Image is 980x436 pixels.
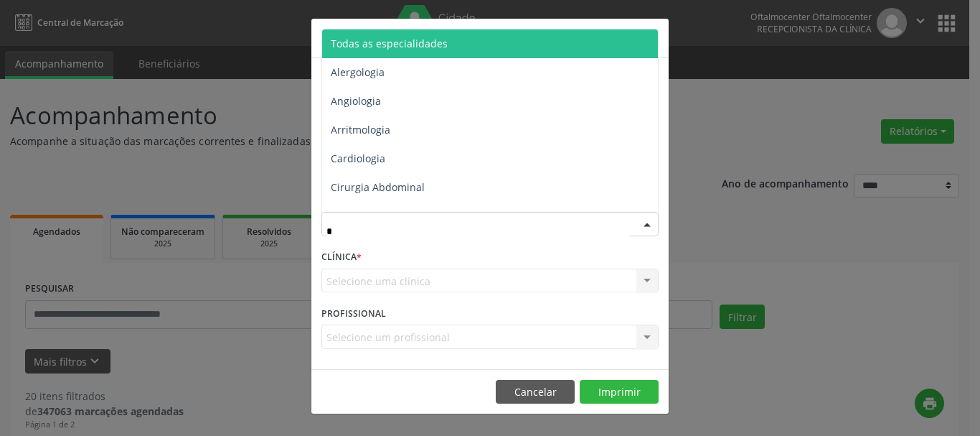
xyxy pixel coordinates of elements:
[321,29,486,47] h5: Relatório de agendamentos
[321,302,386,325] label: PROFISSIONAL
[331,152,385,165] span: Cardiologia
[331,94,381,108] span: Angiologia
[321,246,362,269] label: CLÍNICA
[496,380,575,404] button: Cancelar
[331,209,457,223] span: Cirurgia Cabeça e Pescoço
[580,380,659,404] button: Imprimir
[640,19,669,54] button: Close
[331,180,425,194] span: Cirurgia Abdominal
[331,37,448,50] span: Todas as especialidades
[331,65,385,79] span: Alergologia
[331,123,390,136] span: Arritmologia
